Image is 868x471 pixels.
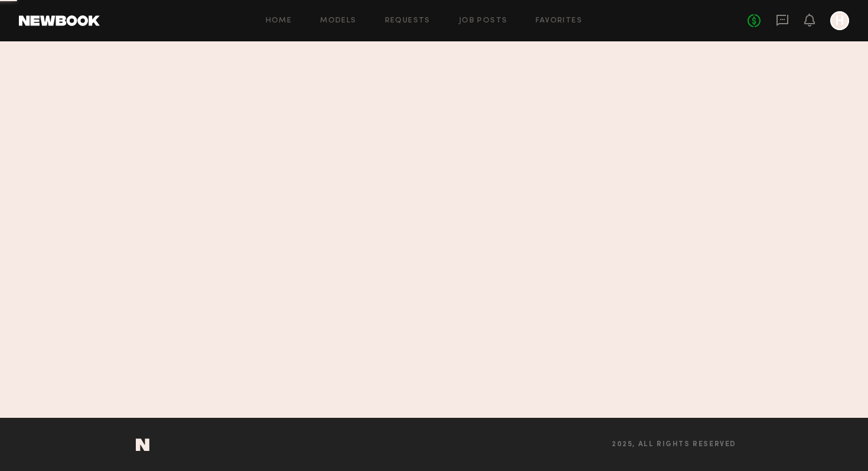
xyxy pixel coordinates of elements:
[830,11,849,30] a: H
[385,17,430,25] a: Requests
[320,17,356,25] a: Models
[536,17,582,25] a: Favorites
[266,17,292,25] a: Home
[459,17,508,25] a: Job Posts
[612,441,736,449] span: 2025, all rights reserved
